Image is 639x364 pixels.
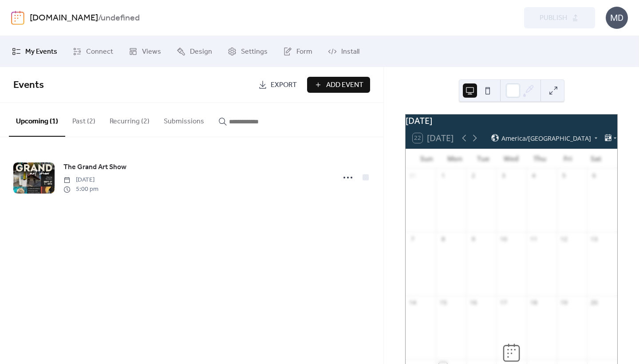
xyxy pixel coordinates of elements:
a: Design [170,40,219,63]
a: Form [276,40,319,63]
div: 19 [560,299,568,307]
div: 20 [590,299,598,307]
span: Install [341,47,359,57]
div: Sat [582,149,610,168]
span: The Grand Art Show [63,162,126,173]
button: Add Event [307,77,370,93]
a: My Events [5,40,64,63]
span: 5:00 pm [63,185,99,194]
b: undefined [101,10,140,27]
a: Install [321,40,366,63]
div: 18 [530,299,538,307]
div: 1 [439,171,447,179]
div: Thu [525,149,554,168]
div: 2 [469,171,477,179]
a: The Grand Art Show [63,162,126,173]
div: 13 [590,235,598,243]
div: 8 [439,235,447,243]
a: Settings [221,40,274,63]
span: Views [142,47,161,57]
a: Connect [66,40,120,63]
div: 10 [500,235,508,243]
b: / [98,10,101,27]
div: Fri [554,149,582,168]
div: 5 [560,171,568,179]
img: logo [11,11,24,25]
div: 11 [530,235,538,243]
button: Past (2) [65,103,103,136]
button: Recurring (2) [103,103,157,136]
div: Sun [413,149,441,168]
div: 15 [439,299,447,307]
div: 17 [500,299,508,307]
div: 12 [560,235,568,243]
div: [DATE] [406,115,617,127]
div: 4 [530,171,538,179]
span: Add Event [326,80,363,91]
div: 16 [469,299,477,307]
div: Wed [497,149,526,168]
div: 14 [409,299,417,307]
a: Views [122,40,168,63]
span: Export [271,80,297,91]
div: Tue [469,149,497,168]
a: [DOMAIN_NAME] [30,10,98,27]
div: Mon [441,149,469,168]
span: Settings [241,47,268,57]
span: Design [190,47,212,57]
div: 31 [409,171,417,179]
span: America/[GEOGRAPHIC_DATA] [501,135,591,141]
span: Form [296,47,312,57]
button: Submissions [157,103,211,136]
div: 9 [469,235,477,243]
div: 7 [409,235,417,243]
span: Connect [86,47,113,57]
span: My Events [25,47,57,57]
button: Upcoming (1) [9,103,65,137]
div: MD [606,7,628,29]
a: Export [252,77,304,93]
span: [DATE] [63,175,99,185]
span: Events [13,75,44,95]
div: 3 [500,171,508,179]
div: 6 [590,171,598,179]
